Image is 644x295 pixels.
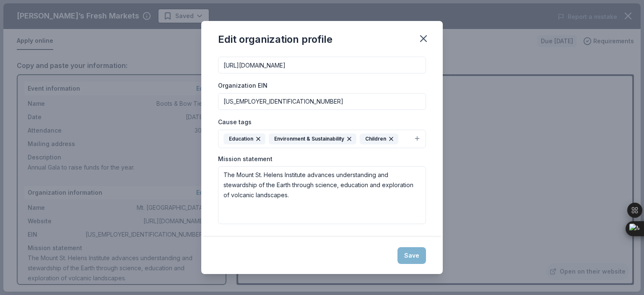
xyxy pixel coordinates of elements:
[218,166,426,224] textarea: The Mount St. Helens Institute advances understanding and stewardship of the Earth through scienc...
[218,81,267,90] label: Organization EIN
[218,118,252,126] label: Cause tags
[360,133,398,144] div: Children
[218,130,426,148] button: EducationEnvironment & SustainabilityChildren
[269,133,356,144] div: Environment & Sustainability
[218,155,273,163] label: Mission statement
[223,133,265,144] div: Education
[218,93,426,110] input: 12-3456789
[218,33,332,46] div: Edit organization profile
